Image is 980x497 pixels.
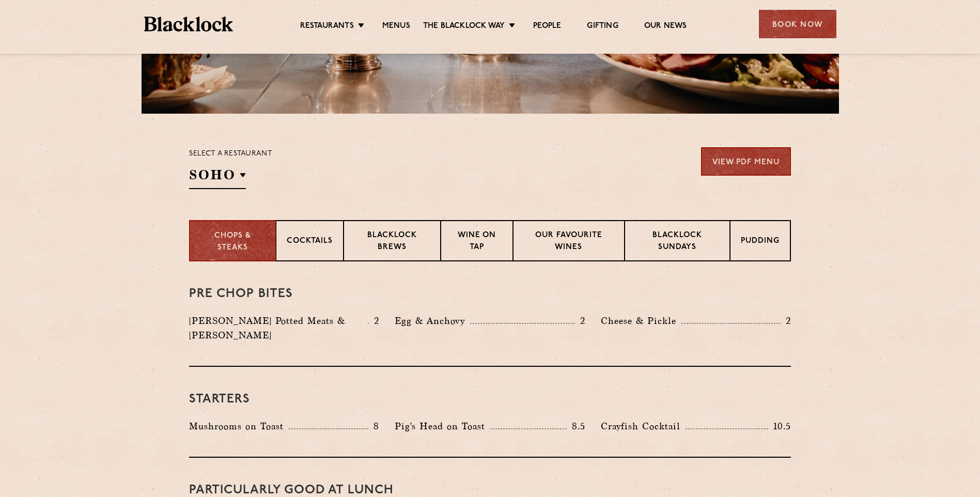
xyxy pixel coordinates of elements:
p: Crayfish Cocktail [601,419,686,433]
h3: PARTICULARLY GOOD AT LUNCH [189,484,791,497]
p: 2 [781,314,791,328]
a: The Blacklock Way [423,21,505,33]
p: Egg & Anchovy [395,314,470,328]
p: Pig's Head on Toast [395,419,490,433]
p: Pudding [741,236,780,248]
p: 8 [368,420,379,433]
a: Restaurants [300,21,354,33]
a: People [533,21,561,33]
p: 2 [369,314,379,328]
p: Cheese & Pickle [601,314,681,328]
p: Cocktails [287,236,333,248]
a: View PDF Menu [701,147,791,176]
p: 8.5 [567,420,585,433]
div: Book Now [759,10,836,38]
a: Our News [644,21,687,33]
p: [PERSON_NAME] Potted Meats & [PERSON_NAME] [189,314,368,343]
p: Blacklock Sundays [635,230,719,254]
img: BL_Textured_Logo-footer-cropped.svg [144,17,234,32]
h3: Pre Chop Bites [189,287,791,301]
p: Our favourite wines [524,230,613,254]
a: Menus [382,21,410,33]
h2: SOHO [189,166,246,189]
a: Gifting [587,21,618,33]
p: Chops & Steaks [200,230,265,254]
p: Mushrooms on Toast [189,419,289,433]
p: Blacklock Brews [354,230,430,254]
h3: Starters [189,393,791,406]
p: Select a restaurant [189,147,272,161]
p: Wine on Tap [452,230,502,254]
p: 10.5 [768,420,791,433]
p: 2 [575,314,585,328]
